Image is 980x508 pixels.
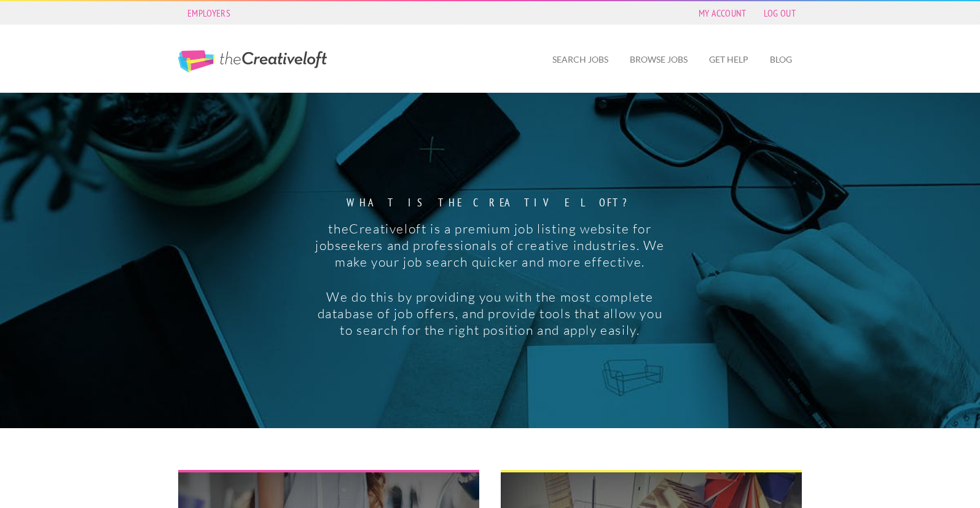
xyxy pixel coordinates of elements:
a: Employers [181,4,237,21]
a: Search Jobs [543,45,618,74]
a: Blog [760,45,802,74]
p: theCreativeloft is a premium job listing website for jobseekers and professionals of creative ind... [313,221,667,270]
a: Browse Jobs [620,45,697,74]
a: Log Out [758,4,802,21]
a: The Creative Loft [178,50,327,72]
strong: What is the creative loft? [313,197,667,208]
p: We do this by providing you with the most complete database of job offers, and provide tools that... [313,289,667,338]
a: Get Help [699,45,758,74]
a: My Account [692,4,753,21]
